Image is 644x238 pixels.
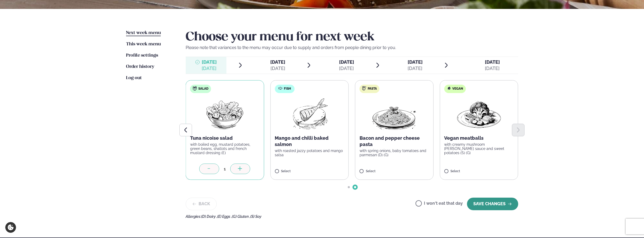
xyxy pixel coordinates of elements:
[186,30,518,45] h2: Choose your menu for next week
[456,97,502,131] img: Vegan.png
[408,65,423,72] div: [DATE]
[5,222,16,233] a: Cookie settings
[126,41,161,47] a: This week menu
[275,135,344,148] p: Mango and chilli baked salmon
[371,97,417,131] img: Spagetti.png
[126,42,161,46] span: This week menu
[275,149,344,157] p: with roasted jazzy potatoes and mango salsa
[126,30,161,36] a: Next week menu
[126,31,161,35] span: Next week menu
[444,135,514,141] p: Vegan meatballs
[485,65,500,72] div: [DATE]
[278,86,283,90] img: fish.svg
[485,59,500,65] span: [DATE]
[467,198,518,210] button: SAVE CHANGES
[186,198,217,210] button: Back
[186,214,518,219] div: Allergies:
[186,45,518,51] p: Please note that variances to the menu may occur due to supply and orders from people dining prio...
[360,135,429,148] p: Bacon and pepper cheese pasta
[202,65,217,72] div: [DATE]
[126,75,142,81] a: Log out
[201,214,217,219] span: (D) Dairy ,
[202,59,217,65] span: [DATE]
[452,87,463,91] span: Vegan
[198,87,209,91] span: Salad
[219,166,230,172] div: 1
[201,97,248,131] img: Salad.png
[190,142,260,155] p: with boiled egg, mustard potatoes, green beans, shallots and french mustard dressing (E)
[126,64,154,70] a: Order history
[270,65,285,72] div: [DATE]
[193,86,197,90] img: salad.svg
[126,76,142,80] span: Log out
[284,87,291,91] span: Fish
[444,142,514,155] p: with creamy mushroom [PERSON_NAME] sauce and sweet potatoes (S) (G)
[286,97,333,131] img: Fish.png
[348,186,350,188] span: Go to slide 1
[368,87,377,91] span: Pasta
[360,149,429,157] p: with spring onions, baby tomatoes and parmesan (D) (G)
[354,186,356,188] span: Go to slide 2
[232,214,250,219] span: (G) Gluten ,
[362,86,366,90] img: pasta.svg
[126,64,154,69] span: Order history
[126,53,158,58] span: Profile settings
[179,124,192,136] button: Previous slide
[126,52,158,59] a: Profile settings
[447,86,451,90] img: Vegan.svg
[339,59,354,65] span: [DATE]
[339,65,354,72] div: [DATE]
[270,59,285,65] span: [DATE]
[217,214,232,219] span: (E) Eggs ,
[190,135,260,141] p: Tuna nicoise salad
[250,214,261,219] span: (S) Soy
[408,59,423,65] span: [DATE]
[512,124,524,136] button: Next slide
